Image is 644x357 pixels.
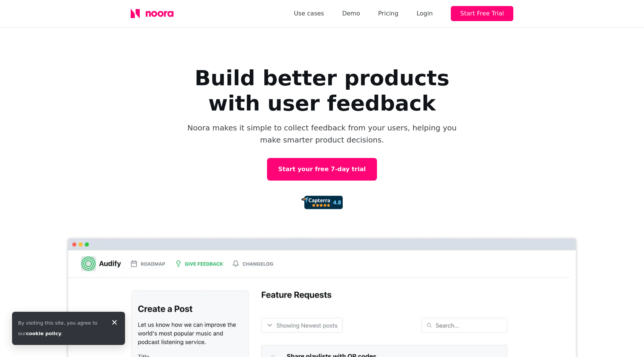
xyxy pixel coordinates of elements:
a: Start your free 7-day trial [267,158,377,181]
h1: Build better products with user feedback [171,65,473,116]
a: Pricing [378,8,398,19]
div: By visiting this site, you agree to our . [18,318,104,339]
div: Login [417,8,433,19]
p: Noora makes it simple to collect feedback from your users, helping you make smarter product decis... [186,122,458,146]
a: Demo [342,8,360,19]
button: Start Free Trial [451,6,513,21]
a: cookie policy [26,331,61,336]
a: Use cases [294,8,324,19]
img: 92d72d4f0927c2c8b0462b8c7b01ca97.png [301,196,343,209]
